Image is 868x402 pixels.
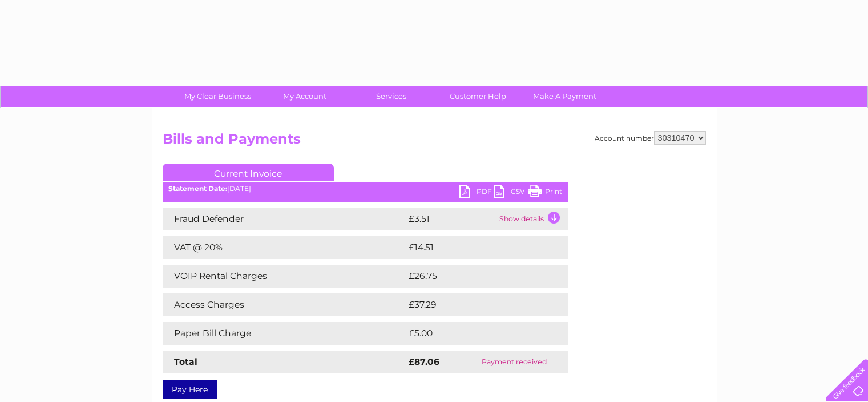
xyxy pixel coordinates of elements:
td: Payment received [461,351,567,373]
a: Current Invoice [163,164,334,181]
div: Account number [595,131,706,145]
td: Paper Bill Charge [163,322,406,345]
strong: Total [174,356,197,367]
td: Fraud Defender [163,208,406,230]
td: £14.51 [406,236,543,259]
a: Print [528,185,562,201]
a: Make A Payment [518,86,612,107]
a: Services [344,86,438,107]
strong: £87.06 [409,356,439,367]
td: Show details [496,208,568,230]
td: £26.75 [406,265,544,288]
td: VOIP Rental Charges [163,265,406,288]
td: £37.29 [406,293,544,316]
b: Statement Date: [168,184,227,193]
a: My Account [257,86,352,107]
td: Access Charges [163,293,406,316]
td: £3.51 [406,208,496,230]
a: My Clear Business [171,86,265,107]
a: PDF [459,185,494,201]
td: VAT @ 20% [163,236,406,259]
a: CSV [494,185,528,201]
a: Customer Help [431,86,525,107]
a: Pay Here [163,380,217,399]
td: £5.00 [406,322,542,345]
h2: Bills and Payments [163,131,706,153]
div: [DATE] [163,185,568,193]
